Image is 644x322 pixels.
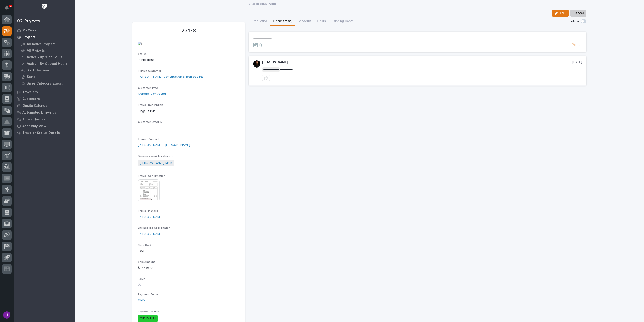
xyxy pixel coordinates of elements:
a: [PERSON_NAME] Construction & Remodeling [138,75,204,79]
a: All Active Projects [17,41,75,47]
a: Customers [14,95,75,102]
p: Sales Category Export [27,82,63,86]
a: [PERSON_NAME] Main [140,161,172,165]
p: Active Quotes [22,117,45,121]
p: Active - By Quoted Hours [27,62,68,66]
span: Customer Order ID [138,121,162,123]
span: Sale Amount [138,261,155,264]
p: - [138,126,240,131]
span: Customer Type [138,87,158,90]
p: $ 12,495.00 [138,266,240,270]
p: Assembly View [22,124,46,128]
button: Cancel [570,10,586,17]
a: [PERSON_NAME] [138,232,163,236]
span: Date Sold [138,244,151,247]
p: Travelers [22,90,38,94]
span: Billable Customer [138,70,161,73]
span: T&M? [138,278,145,281]
a: Assembly View [14,123,75,129]
span: Cancel [573,10,584,16]
button: Comments (1) [270,17,295,26]
p: 3 [10,4,12,7]
a: Projects [14,34,75,41]
p: 27138 [138,28,240,34]
button: Shipping Costs [329,17,356,26]
a: Sales Category Export [17,80,75,87]
a: Stats [17,74,75,80]
p: Stats [27,75,35,79]
button: Post [570,42,582,48]
span: Primary Contact [138,138,159,141]
p: [DATE] [572,60,582,64]
a: Active - By % of Hours [17,54,75,60]
span: Delivery / Work Location(s) [138,155,173,158]
div: 02. Projects [17,19,40,24]
a: Active - By Quoted Hours [17,61,75,67]
p: Projects [22,35,36,39]
p: Active - By % of Hours [27,55,62,59]
button: Production [249,17,270,26]
a: Automated Drawings [14,109,75,116]
button: users-avatar [2,310,12,320]
p: Traveler Status Details [22,131,60,135]
p: All Projects [27,49,45,53]
span: Edit [560,11,566,15]
a: General Contractor [138,92,166,96]
p: All Active Projects [27,42,56,46]
span: Project Description [138,104,163,107]
img: Workspace Logo [40,2,48,11]
p: In Progress [138,58,240,62]
button: Schedule [295,17,314,26]
span: Status [138,53,147,56]
span: Project Manager [138,210,159,212]
p: Automated Drawings [22,111,56,115]
span: Payment Terms [138,293,159,296]
a: Active Quotes [14,116,75,123]
button: like this post [262,75,270,81]
span: Post [572,42,580,48]
div: PAID IN FULL [138,315,158,322]
a: Sold This Year [17,67,75,73]
p: Onsite Calendar [22,104,49,108]
img: zmKUmRVDQjmBLfnAs97p [253,60,260,68]
p: Follow [570,19,579,23]
div: Notifications3 [6,5,12,13]
p: [PERSON_NAME] [262,60,572,64]
a: [PERSON_NAME] - [PERSON_NAME] [138,143,190,148]
p: [DATE] [138,249,240,253]
a: [PERSON_NAME] [138,215,163,219]
p: Sold This Year [27,68,50,73]
a: Onsite Calendar [14,102,75,109]
span: Engineering Coordinator [138,227,170,229]
img: Qg9G7h3E9ez3sAzzi8fI0uMILAQe-iGmvjmLau4KJQM [138,42,172,45]
p: Kings Pt Pub [138,109,240,114]
p: Customers [22,97,40,101]
span: Project Confirmation [138,175,165,177]
button: Edit [552,10,569,17]
button: Notifications [2,3,12,12]
a: All Projects [17,47,75,54]
a: 100% [138,298,145,303]
a: Traveler Status Details [14,129,75,136]
button: Hours [314,17,329,26]
span: Payment Status [138,310,159,313]
p: My Work [22,29,36,33]
a: Back toMy Work [252,1,276,6]
a: Travelers [14,89,75,95]
a: My Work [14,27,75,34]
